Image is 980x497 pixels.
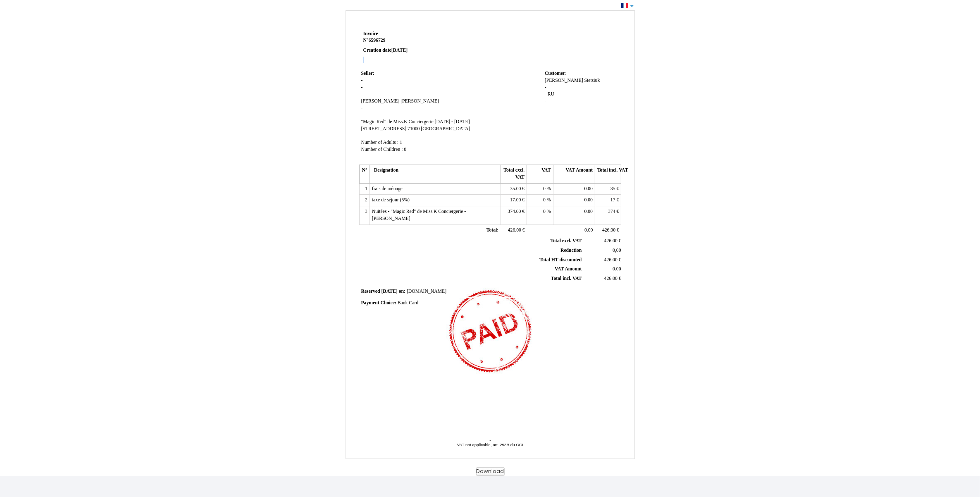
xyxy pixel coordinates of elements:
[584,209,593,214] span: 0.00
[457,442,523,447] span: VAT not applicable, art. 293B du CGI
[398,300,418,306] span: Bank Card
[372,186,403,191] span: frais de ménage
[391,48,408,53] span: [DATE]
[545,85,546,90] span: -
[613,266,621,272] span: 0.00
[363,37,462,44] strong: N°
[408,126,420,131] span: 71000
[508,227,521,233] span: 426.00
[501,195,527,206] td: €
[364,91,365,97] span: -
[372,197,410,203] span: taxe de séjour (5%)
[604,257,618,263] span: 426.00
[584,78,600,83] span: Stetsiuk
[595,225,621,236] td: €
[361,105,363,111] span: -
[435,119,470,124] span: [DATE] - [DATE]
[382,289,398,294] span: [DATE]
[361,98,400,104] span: [PERSON_NAME]
[608,209,615,214] span: 374
[489,438,491,442] span: -
[543,209,546,214] span: 0
[595,195,621,206] td: €
[501,225,527,236] td: €
[501,165,527,183] th: Total excl. VAT
[361,91,363,97] span: -
[583,237,622,246] td: €
[359,195,370,206] td: 2
[539,257,582,263] span: Total HT discounted
[545,71,567,76] span: Customer:
[510,186,521,191] span: 35.00
[361,85,363,90] span: -
[604,276,618,281] span: 426.00
[595,165,621,183] th: Total incl. VAT
[551,276,582,281] span: Total incl. VAT
[404,147,406,152] span: 0
[527,206,553,225] td: %
[583,255,622,265] td: €
[527,195,553,206] td: %
[476,467,505,476] button: Download
[610,186,615,191] span: 35
[486,227,498,233] span: Total:
[560,248,582,253] span: Reduction
[501,183,527,195] td: €
[361,300,396,306] span: Payment Choice:
[361,289,380,294] span: Reserved
[543,197,546,203] span: 0
[369,38,386,43] span: 6596729
[545,91,546,97] span: -
[551,238,582,244] span: Total excl. VAT
[584,197,593,203] span: 0.00
[508,209,521,214] span: 374.00
[361,126,407,131] span: [STREET_ADDRESS]
[359,165,370,183] th: N°
[584,227,593,233] span: 0.00
[361,71,374,76] span: Seller:
[602,227,615,233] span: 426.00
[421,126,470,131] span: [GEOGRAPHIC_DATA]
[359,183,370,195] td: 1
[400,140,402,145] span: 1
[543,186,546,191] span: 0
[361,147,403,152] span: Number of Children :
[401,98,439,104] span: [PERSON_NAME]
[361,119,434,124] span: "Magic Red" de Miss.K Conciergerie
[361,78,363,83] span: -
[555,266,582,272] span: VAT Amount
[545,78,583,83] span: [PERSON_NAME]
[595,206,621,225] td: €
[363,31,378,36] span: Invoice
[363,48,408,53] strong: Creation date
[553,165,595,183] th: VAT Amount
[359,206,370,225] td: 3
[361,140,399,145] span: Number of Adults :
[548,91,554,97] span: RU
[372,209,466,221] span: Nuitées - "Magic Red" de Miss.K Conciergerie - [PERSON_NAME]
[527,183,553,195] td: %
[595,183,621,195] td: €
[583,274,622,284] td: €
[604,238,618,244] span: 426.00
[527,165,553,183] th: VAT
[399,289,405,294] span: on:
[610,197,615,203] span: 17
[613,248,621,253] span: 0,00
[370,165,501,183] th: Designation
[545,98,546,104] span: -
[407,289,446,294] span: [DOMAIN_NAME]
[501,206,527,225] td: €
[510,197,521,203] span: 17.00
[584,186,593,191] span: 0.00
[367,91,368,97] span: -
